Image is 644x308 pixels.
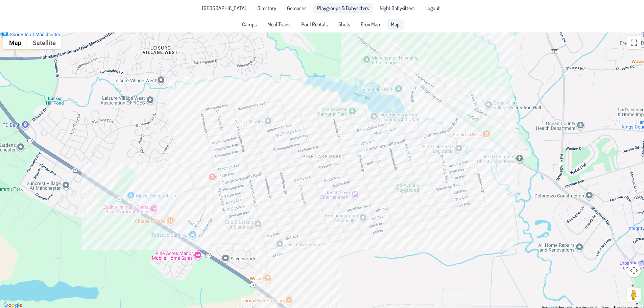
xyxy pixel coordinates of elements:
a: Gemachs [283,3,310,14]
a: Pool Rentals [297,19,332,30]
span: [GEOGRAPHIC_DATA] [202,5,246,11]
span: Shuls [338,22,350,27]
a: Meal Trains [263,19,294,30]
span: Directory [257,5,276,11]
li: Pine Lake Park [198,3,251,14]
button: Toggle fullscreen view [627,36,641,49]
a: Eruv Map [357,19,384,30]
button: Show satellite imagery [27,36,62,49]
a: [GEOGRAPHIC_DATA] [198,3,251,14]
button: Show street map [3,36,27,49]
span: Playgroups & Babysitters [317,5,369,11]
button: Map camera controls [627,264,641,277]
span: Pool Rentals [301,22,328,27]
span: Night Babysitters [380,5,414,11]
button: Drag Pegman onto the map to open Street View [627,288,641,302]
li: Logout [421,3,444,14]
span: Logout [425,5,440,11]
span: Eruv Map [361,22,380,27]
span: Gemachs [287,5,306,11]
a: Camps [238,19,261,30]
a: Night Babysitters [376,3,419,14]
span: Map [391,22,400,27]
span: Camps [242,22,257,27]
a: Shuls [334,19,354,30]
a: Directory [253,3,280,14]
a: Playgroups & Babysitters [313,3,373,14]
a: Map [387,19,404,30]
span: Meal Trains [267,22,290,27]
